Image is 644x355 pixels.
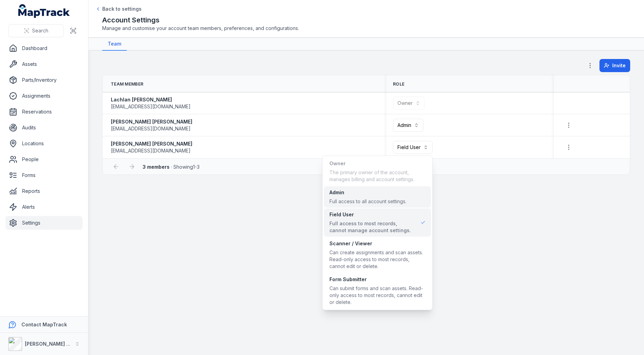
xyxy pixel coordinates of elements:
div: Can create assignments and scan assets. Read-only access to most records, cannot edit or delete. [329,249,425,270]
div: Field User [329,211,415,218]
div: Full access to most records, cannot manage account settings. [329,220,415,234]
div: The primary owner of the account, manages billing and account settings. [329,169,425,183]
div: Full access to all account settings. [329,198,406,205]
div: Admin [329,189,406,196]
button: Field User [393,141,433,154]
div: Can submit forms and scan assets. Read-only access to most records, cannot edit or delete. [329,285,425,306]
div: Form Submitter [329,276,425,283]
div: Owner [329,160,425,167]
div: Scanner / Viewer [329,240,425,247]
div: Field User [322,156,433,310]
